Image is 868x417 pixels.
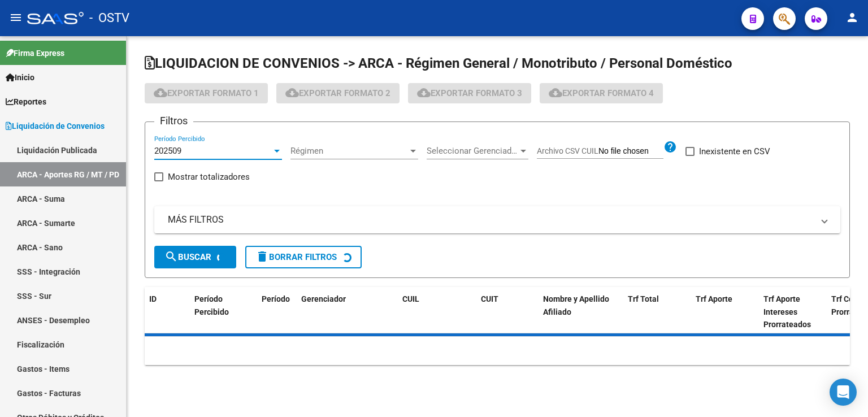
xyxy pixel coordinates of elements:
mat-icon: help [663,140,677,154]
span: Exportar Formato 3 [417,88,522,98]
datatable-header-cell: Trf Aporte Intereses Prorrateados [759,287,827,337]
mat-icon: cloud_download [549,86,562,99]
h3: Filtros [154,113,193,129]
datatable-header-cell: Gerenciador [297,287,381,337]
mat-icon: search [164,250,178,263]
span: Archivo CSV CUIL [537,146,598,155]
input: Archivo CSV CUIL [598,146,663,157]
mat-expansion-panel-header: MÁS FILTROS [154,206,840,233]
div: Open Intercom Messenger [830,379,857,406]
button: Exportar Formato 1 [145,83,268,103]
button: Exportar Formato 4 [540,83,663,103]
button: Exportar Formato 2 [276,83,400,103]
span: Régimen [290,146,408,156]
span: Borrar Filtros [255,252,337,262]
datatable-header-cell: Nombre y Apellido Afiliado [539,287,623,337]
span: - OSTV [89,6,129,31]
datatable-header-cell: CUIL [398,287,460,337]
span: Gerenciador [301,294,346,303]
span: Inexistente en CSV [699,145,770,158]
mat-icon: delete [255,250,269,263]
mat-icon: cloud_download [417,86,431,99]
datatable-header-cell: Período Percibido [190,287,241,337]
span: Período Percibido [194,294,229,316]
span: Seleccionar Gerenciador [427,146,518,156]
mat-icon: cloud_download [285,86,299,99]
span: Trf Aporte Intereses Prorrateados [763,294,811,329]
datatable-header-cell: CUIT [476,287,539,337]
span: Liquidación de Convenios [6,120,105,132]
button: Exportar Formato 3 [408,83,531,103]
mat-icon: cloud_download [154,86,167,99]
span: Período [262,294,290,303]
datatable-header-cell: Trf Total [623,287,691,337]
span: CUIT [481,294,498,303]
span: 202509 [154,146,181,156]
button: Buscar [154,246,236,268]
span: Inicio [6,71,34,84]
span: Exportar Formato 2 [285,88,390,98]
span: Reportes [6,95,46,108]
span: Firma Express [6,47,64,59]
button: Borrar Filtros [245,246,362,268]
span: CUIL [402,294,419,303]
span: Nombre y Apellido Afiliado [543,294,609,316]
span: LIQUIDACION DE CONVENIOS -> ARCA - Régimen General / Monotributo / Personal Doméstico [145,55,732,71]
datatable-header-cell: ID [145,287,190,337]
span: Buscar [164,252,211,262]
span: ID [149,294,157,303]
span: Trf Total [628,294,659,303]
mat-icon: person [845,11,859,24]
mat-panel-title: MÁS FILTROS [168,214,813,226]
span: Exportar Formato 1 [154,88,259,98]
datatable-header-cell: Trf Aporte [691,287,759,337]
datatable-header-cell: Período [257,287,297,337]
mat-icon: menu [9,11,23,24]
span: Mostrar totalizadores [168,170,250,184]
span: Exportar Formato 4 [549,88,654,98]
span: Trf Aporte [696,294,732,303]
